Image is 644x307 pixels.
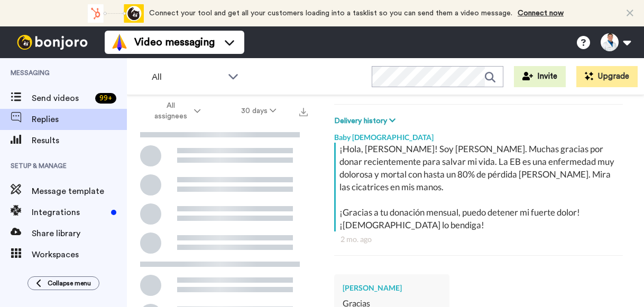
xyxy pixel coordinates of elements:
div: Baby [DEMOGRAPHIC_DATA] [334,127,623,143]
span: Results [32,134,127,147]
span: Message template [32,185,127,198]
span: Video messaging [134,35,215,50]
button: Upgrade [576,66,638,87]
a: Connect now [518,10,564,17]
span: Send videos [32,92,91,105]
div: animation [86,4,144,23]
div: 2 mo. ago [341,234,617,245]
button: All assignees [129,96,221,126]
span: Share library [32,227,127,240]
span: Integrations [32,206,107,219]
span: Connect your tool and get all your customers loading into a tasklist so you can send them a video... [149,10,512,17]
span: Collapse menu [48,279,91,287]
button: Delivery history [334,115,399,127]
img: vm-color.svg [111,34,128,51]
span: Replies [32,113,127,126]
button: Invite [514,66,566,87]
span: All [152,71,223,83]
button: Collapse menu [27,276,99,290]
div: 99 + [95,93,116,104]
span: Workspaces [32,248,127,261]
span: All assignees [149,100,192,122]
div: [PERSON_NAME] [343,283,441,293]
div: ¡Hola, [PERSON_NAME]! Soy [PERSON_NAME]. Muchas gracias por donar recientemente para salvar mi vi... [339,143,620,231]
img: bj-logo-header-white.svg [13,35,92,50]
button: 30 days [221,101,297,120]
img: export.svg [299,108,308,116]
button: Export all results that match these filters now. [296,103,311,119]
